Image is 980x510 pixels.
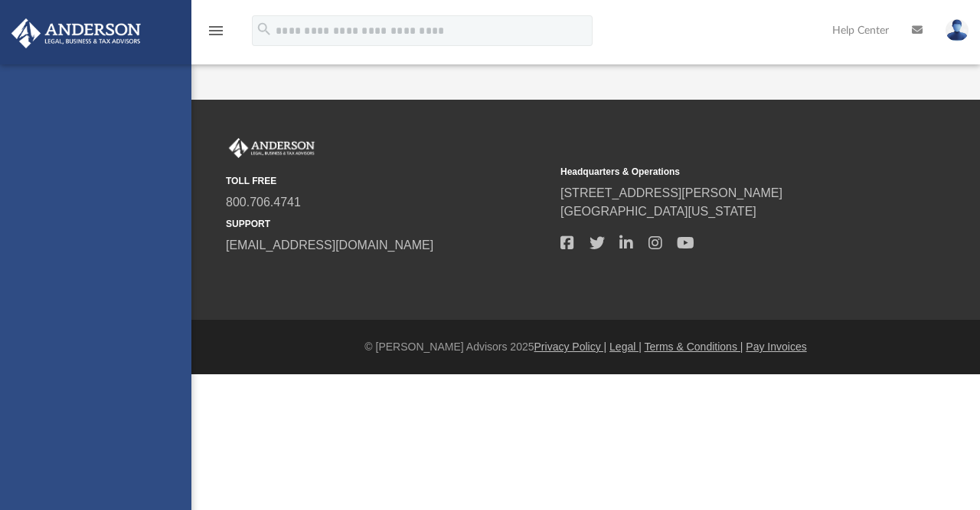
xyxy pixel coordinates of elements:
[560,186,782,199] a: [STREET_ADDRESS][PERSON_NAME]
[946,19,969,41] img: User Pic
[191,339,980,355] div: © [PERSON_NAME] Advisors 2025
[7,18,145,48] img: Anderson Advisors Platinum Portal
[746,341,806,353] a: Pay Invoices
[534,341,607,353] a: Privacy Policy |
[207,21,225,40] i: menu
[256,21,273,38] i: search
[226,196,301,209] a: 800.706.4741
[560,165,884,179] small: Headquarters & Operations
[560,205,756,218] a: [GEOGRAPHIC_DATA][US_STATE]
[226,174,550,188] small: TOLL FREE
[609,341,642,353] a: Legal |
[645,341,743,353] a: Terms & Conditions |
[226,138,318,158] img: Anderson Advisors Platinum Portal
[226,239,433,252] a: [EMAIL_ADDRESS][DOMAIN_NAME]
[207,29,225,40] a: menu
[226,217,550,231] small: SUPPORT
